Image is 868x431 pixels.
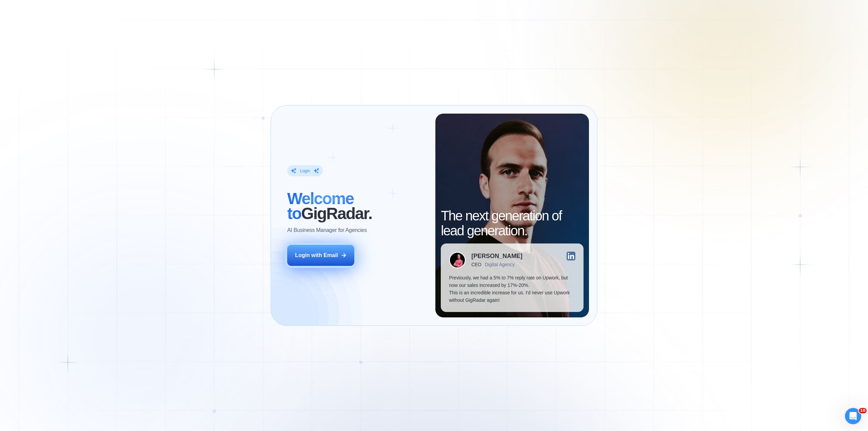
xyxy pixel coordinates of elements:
iframe: Intercom live chat [845,408,861,424]
p: AI Business Manager for Agencies [287,227,367,234]
span: 10 [859,408,867,413]
div: Digital Agency [485,262,515,267]
button: Login with Email [287,245,354,266]
div: CEO [471,262,481,267]
p: Previously, we had a 5% to 7% reply rate on Upwork, but now our sales increased by 17%-20%. This ... [449,274,575,304]
div: Login with Email [295,252,338,259]
div: Login [300,168,310,174]
span: Welcome to [287,190,354,222]
h2: The next generation of lead generation. [441,208,583,238]
div: [PERSON_NAME] [471,253,522,259]
h2: ‍ GigRadar. [287,191,427,221]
